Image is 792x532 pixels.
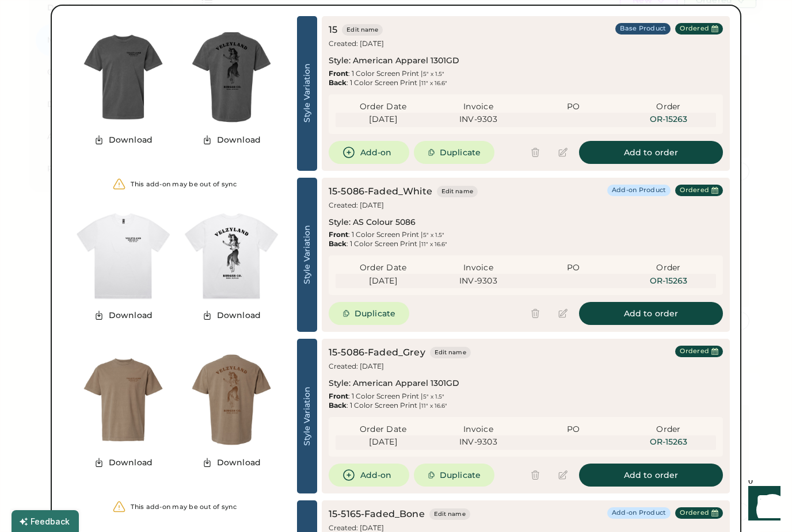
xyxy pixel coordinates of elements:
strong: Back [329,78,346,87]
div: INV-9303 [431,275,526,287]
div: [DATE] [336,275,431,287]
font: 11" x 16.6" [421,79,447,87]
div: Invoice [431,424,526,435]
button: Last Order Date: [711,348,718,355]
button: Last Order Date: [711,25,718,32]
button: Edit name [430,347,471,358]
font: 5" x 1.5" [423,70,444,78]
div: Invoice [431,101,526,113]
div: OR-15263 [621,437,716,448]
button: Edit name [437,186,478,197]
button: Download [195,131,268,148]
button: Add-on [329,464,409,487]
font: 11" x 16.6" [421,402,447,409]
button: Last Order Date: [711,510,718,516]
div: Invoice [431,262,526,274]
div: Order Date [336,262,431,274]
div: : 1 Color Screen Print | : 1 Color Screen Print | [329,230,447,248]
button: This item is used in an order and cannot be deleted. You can "Hide product" instead. [524,302,547,325]
div: Style Variation [302,50,313,136]
button: Add to order [579,302,723,325]
strong: Front [329,230,348,239]
strong: Front [329,69,348,78]
div: Order [621,101,716,113]
button: Add-on [329,141,409,164]
strong: Back [329,401,346,409]
div: Order Date [336,101,431,113]
div: Style Variation [302,373,313,460]
div: 15-5086-Faded_Grey [329,346,425,359]
div: Created: [DATE] [329,362,386,371]
div: Ordered [680,508,709,518]
img: generate-image [69,23,177,131]
button: Download [87,307,159,324]
button: Download [195,454,268,471]
button: Edit name [342,24,383,36]
div: Style Variation [302,212,313,298]
font: 5" x 1.5" [423,393,444,400]
font: 11" x 16.6" [421,240,447,248]
div: Ordered [680,186,709,195]
button: This item is used in an order and cannot be edited. You can "Duplicate" the product instead. [551,464,574,487]
div: Style: American Apparel 1301GD [329,378,459,389]
button: This item is used in an order and cannot be deleted. You can "Hide product" instead. [524,141,547,164]
div: Order [621,424,716,435]
div: [DATE] [336,114,431,125]
button: This item is used in an order and cannot be edited. You can "Duplicate" the product instead. [551,302,574,325]
img: generate-image [69,198,177,307]
div: [DATE] [336,437,431,448]
div: PO [526,424,621,435]
iframe: Front Chat [737,480,787,530]
button: Add to order [579,464,723,487]
div: : 1 Color Screen Print | : 1 Color Screen Print | [329,69,447,87]
div: Ordered [680,24,709,33]
button: Last Order Date: [711,187,718,194]
button: This item is used in an order and cannot be deleted. You can "Hide product" instead. [524,464,547,487]
div: Style: American Apparel 1301GD [329,55,459,67]
button: Download [87,454,159,471]
button: Download [195,307,268,324]
div: INV-9303 [431,437,526,448]
div: PO [526,262,621,274]
div: 15-5086-Faded_White [329,185,432,198]
font: 5" x 1.5" [423,231,444,239]
div: Style: AS Colour 5086 [329,217,416,228]
button: Duplicate [414,464,494,487]
button: Download [87,131,159,148]
div: This add-on may be out of sync [131,503,237,511]
img: generate-image [177,198,285,307]
div: Created: [DATE] [329,201,386,210]
img: generate-image [177,23,285,131]
div: 15 [329,23,337,37]
div: 15-5165-Faded_Bone [329,507,425,521]
div: PO [526,101,621,113]
button: Duplicate [329,302,409,325]
div: This add-on may be out of sync [131,181,237,189]
button: Edit name [429,508,470,520]
div: OR-15263 [621,114,716,125]
div: Order [621,262,716,274]
button: Add to order [579,141,723,164]
div: Order Date [336,424,431,435]
img: generate-image [177,346,285,454]
div: Add-on Product [612,186,667,195]
div: Add-on Product [612,508,667,518]
div: Base Product [620,24,666,33]
div: Created: [DATE] [329,39,386,48]
button: This item is used in an order and cannot be edited. You can "Duplicate" the product instead. [551,141,574,164]
strong: Back [329,239,346,248]
strong: Front [329,392,348,400]
img: generate-image [69,346,177,454]
button: Duplicate [414,141,494,164]
div: INV-9303 [431,114,526,125]
div: Ordered [680,347,709,356]
div: OR-15263 [621,275,716,287]
div: : 1 Color Screen Print | : 1 Color Screen Print | [329,392,447,410]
